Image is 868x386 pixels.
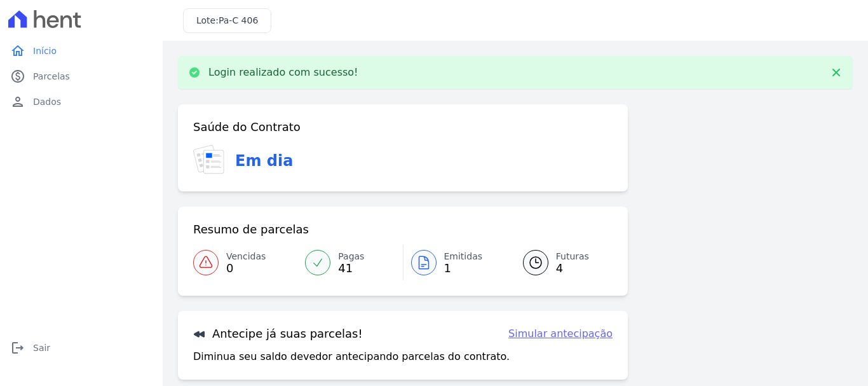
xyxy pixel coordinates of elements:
[444,263,483,273] span: 1
[193,326,363,341] h3: Antecipe já suas parcelas!
[33,45,57,57] span: Início
[556,250,589,263] span: Futuras
[5,38,158,64] a: homeInício
[33,95,61,108] span: Dados
[193,245,297,280] a: Vencidas 0
[444,250,483,263] span: Emitidas
[193,349,510,364] p: Diminua seu saldo devedor antecipando parcelas do contrato.
[226,250,266,263] span: Vencidas
[219,15,258,25] span: Pa-C 406
[208,66,358,79] p: Login realizado com sucesso!
[235,149,293,172] h3: Em dia
[338,263,364,273] span: 41
[33,70,70,83] span: Parcelas
[193,120,301,135] h3: Saúde do Contrato
[196,14,258,27] h3: Lote:
[297,245,402,280] a: Pagas 41
[338,250,364,263] span: Pagas
[556,263,589,273] span: 4
[10,69,25,84] i: paid
[10,94,25,109] i: person
[10,340,25,355] i: logout
[5,89,158,114] a: personDados
[193,222,309,237] h3: Resumo de parcelas
[508,245,613,280] a: Futuras 4
[403,245,508,280] a: Emitidas 1
[33,341,50,354] span: Sair
[10,43,25,59] i: home
[508,326,613,341] a: Simular antecipação
[5,335,158,361] a: logoutSair
[226,263,266,273] span: 0
[5,64,158,89] a: paidParcelas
